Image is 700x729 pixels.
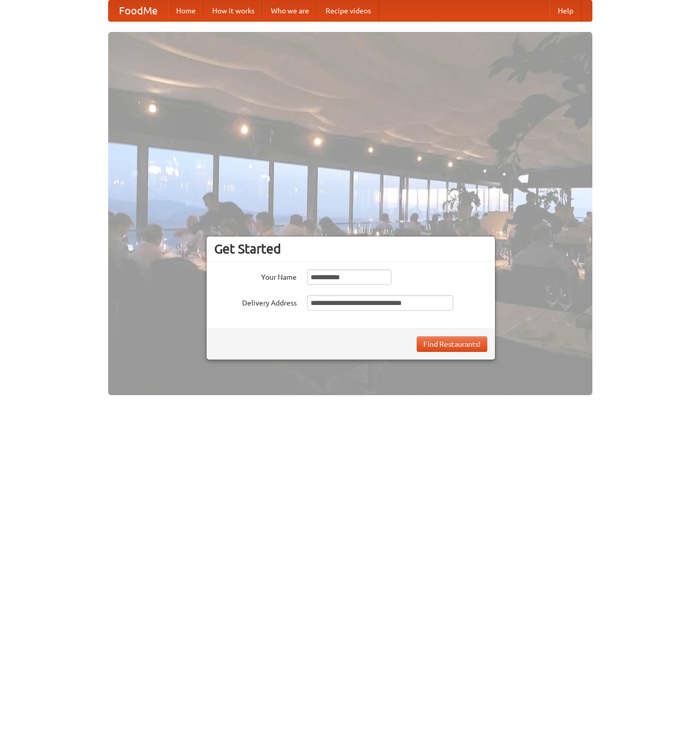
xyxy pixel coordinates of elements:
label: Your Name [214,269,297,282]
label: Delivery Address [214,295,297,308]
a: Home [168,1,204,21]
a: FoodMe [109,1,168,21]
button: Find Restaurants! [417,336,487,352]
a: Who we are [263,1,317,21]
a: Help [550,1,582,21]
a: How it works [204,1,263,21]
h3: Get Started [214,241,487,257]
a: Recipe videos [317,1,379,21]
